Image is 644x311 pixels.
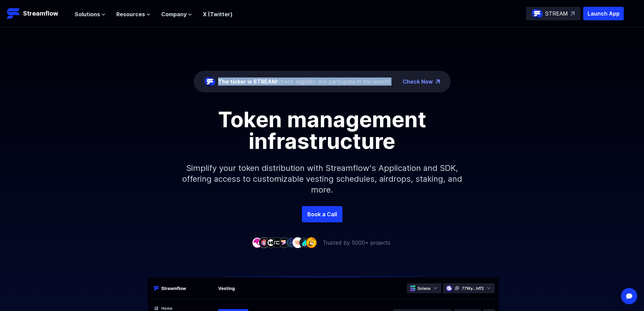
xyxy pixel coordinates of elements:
[116,10,150,18] button: Resources
[161,10,187,18] span: Company
[265,237,276,248] img: company-3
[286,237,296,248] img: company-6
[403,77,433,86] a: Check Now
[252,237,263,248] img: company-1
[218,77,390,86] div: Check eligibility and participate in the launch!
[7,7,68,20] a: Streamflow
[170,109,474,152] h1: Token management infrastructure
[75,10,105,18] button: Solutions
[532,8,543,19] img: streamflow-logo-circle.png
[292,237,303,248] img: company-7
[177,152,468,206] p: Simplify your token distribution with Streamflow's Application and SDK, offering access to custom...
[302,206,342,222] a: Book a Call
[583,7,624,20] button: Launch App
[545,9,568,18] p: STREAM
[203,11,233,18] a: X (Twitter)
[306,237,317,248] img: company-9
[279,237,290,248] img: company-5
[218,78,278,85] span: The ticker is STREAM:
[436,80,440,84] img: top-right-arrow.png
[526,7,580,20] a: STREAM
[299,237,310,248] img: company-8
[23,9,58,18] p: Streamflow
[205,76,215,87] img: streamflow-logo-circle.png
[621,288,637,304] div: Open Intercom Messenger
[161,10,192,18] button: Company
[272,237,283,248] img: company-4
[116,10,145,18] span: Resources
[75,10,100,18] span: Solutions
[571,12,575,16] img: top-right-arrow.svg
[7,7,20,20] img: Streamflow Logo
[259,237,269,248] img: company-2
[323,239,390,247] p: Trusted by 5000+ projects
